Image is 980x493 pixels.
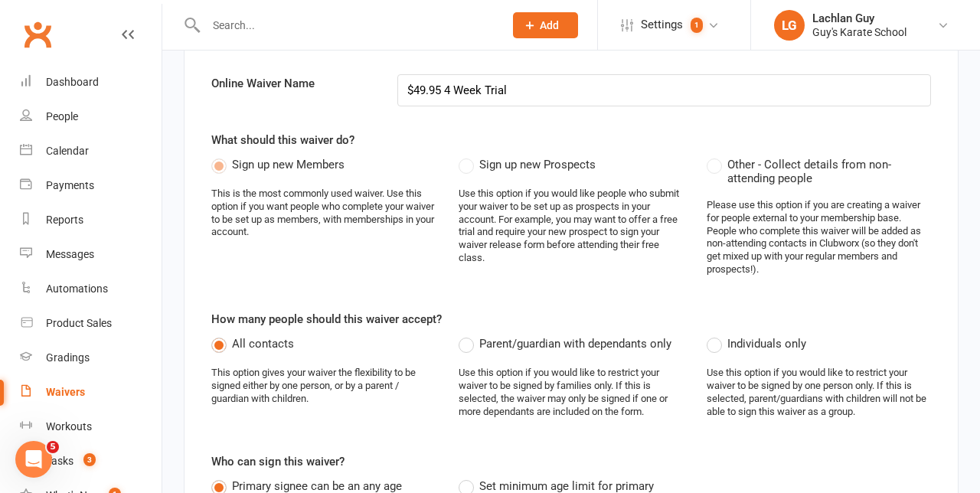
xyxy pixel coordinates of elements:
div: People [46,110,78,122]
span: Parent/guardian with dependants only [479,335,671,351]
div: Lachlan Guy [812,11,906,25]
span: Settings [641,8,683,42]
iframe: Intercom live chat [15,441,52,478]
div: This is the most commonly used waiver. Use this option if you want people who complete your waive... [211,188,436,240]
a: Dashboard [20,65,162,100]
label: Who can sign this waiver? [211,452,345,471]
div: Workouts [46,420,92,433]
span: Individuals only [727,335,806,351]
div: Gradings [46,351,90,364]
span: 5 [47,441,59,453]
a: Gradings [20,341,162,375]
div: Tasks [46,455,73,467]
a: Payments [20,168,162,203]
a: Product Sales [20,306,162,341]
label: What should this waiver do? [211,131,354,149]
span: Primary signee can be an any age [232,477,402,493]
div: Use this option if you would like people who submit your waiver to be set up as prospects in your... [459,188,683,265]
div: Automations [46,282,108,295]
span: 1 [691,18,703,33]
a: Waivers [20,375,162,410]
div: Reports [46,214,83,226]
a: People [20,100,162,134]
a: Calendar [20,134,162,168]
span: 3 [83,453,96,466]
a: Automations [20,272,162,306]
div: Product Sales [46,317,112,329]
span: Other - Collect details from non-attending people [727,155,931,185]
div: Dashboard [46,76,99,88]
a: Tasks 3 [20,444,162,478]
a: Reports [20,203,162,237]
div: Use this option if you would like to restrict your waiver to be signed by one person only. If thi... [707,367,931,419]
div: Calendar [46,145,89,157]
a: Workouts [20,410,162,444]
div: Please use this option if you are creating a waiver for people external to your membership base. ... [707,199,931,276]
span: All contacts [232,335,294,351]
div: LG [774,10,805,41]
label: How many people should this waiver accept? [211,310,442,328]
a: Messages [20,237,162,272]
div: Messages [46,248,94,260]
div: Waivers [46,386,85,398]
span: Sign up new Prospects [479,155,596,171]
div: Payments [46,179,94,191]
div: Use this option if you would like to restrict your waiver to be signed by families only. If this ... [459,367,683,419]
input: Search... [201,15,493,36]
div: Guy's Karate School [812,25,906,39]
div: This option gives your waiver the flexibility to be signed either by one person, or by a parent /... [211,367,436,406]
label: Online Waiver Name [200,74,386,93]
button: Add [513,12,578,38]
a: Clubworx [18,15,57,54]
span: Sign up new Members [232,155,345,171]
span: Add [540,19,559,31]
